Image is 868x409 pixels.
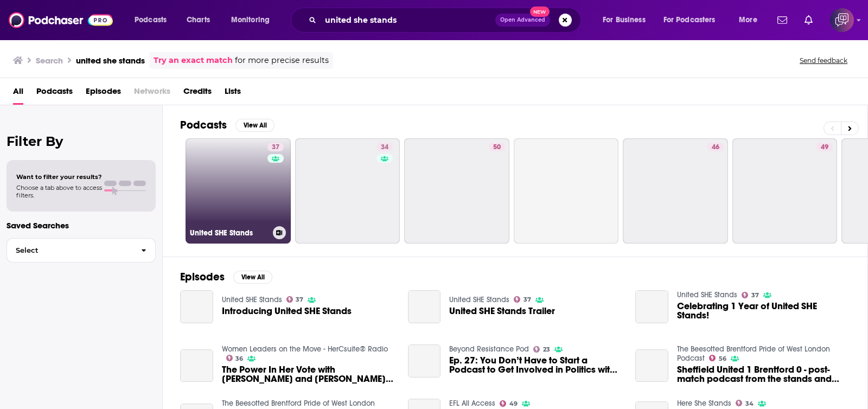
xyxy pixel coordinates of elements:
[9,10,113,30] img: Podchaser - Follow, Share and Rate Podcasts
[514,296,531,303] a: 37
[180,290,213,323] a: Introducing United SHE Stands
[7,220,156,231] p: Saved Searches
[530,7,550,17] span: New
[493,142,501,153] span: 50
[709,355,726,361] a: 56
[180,118,227,132] h2: Podcasts
[524,297,531,302] span: 37
[830,8,854,32] img: User Profile
[449,295,509,304] a: United SHE Stands
[180,118,275,132] a: PodcastsView All
[449,399,495,408] a: EFL All Access
[745,401,754,406] span: 34
[134,82,170,105] span: Networks
[135,12,167,28] span: Podcasts
[635,290,668,323] a: Celebrating 1 Year of United SHE Stands!
[742,292,759,298] a: 37
[301,8,591,33] div: Search podcasts, credits, & more...
[295,138,400,244] a: 34
[235,54,329,67] span: for more precise results
[489,143,505,151] a: 50
[235,119,275,132] button: View All
[224,11,284,29] button: open menu
[7,238,156,263] button: Select
[707,143,724,151] a: 46
[677,365,850,384] a: Sheffield United 1 Brentford 0 - post-match podcast from the stands and pub
[751,293,759,298] span: 37
[186,138,291,244] a: 37United SHE Stands
[677,302,850,320] a: Celebrating 1 Year of United SHE Stands!
[719,356,726,361] span: 56
[500,17,545,23] span: Open Advanced
[603,12,646,28] span: For Business
[595,11,659,29] button: open menu
[623,138,728,244] a: 46
[796,56,851,65] button: Send feedback
[635,349,668,382] a: Sheffield United 1 Brentford 0 - post-match podcast from the stands and pub
[36,82,73,105] a: Podcasts
[190,228,269,238] h3: United SHE Stands
[376,143,393,151] a: 34
[233,271,272,284] button: View All
[677,290,737,299] a: United SHE Stands
[235,356,243,361] span: 36
[543,347,550,352] span: 23
[663,12,716,28] span: For Podcasters
[7,133,156,149] h2: Filter By
[222,306,352,316] a: Introducing United SHE Stands
[739,12,757,28] span: More
[180,270,272,284] a: EpisodesView All
[36,55,63,66] h3: Search
[86,82,121,105] a: Episodes
[296,297,303,302] span: 37
[773,11,792,29] a: Show notifications dropdown
[736,400,754,406] a: 34
[830,8,854,32] span: Logged in as corioliscompany
[830,8,854,32] button: Show profile menu
[509,401,518,406] span: 49
[533,346,550,353] a: 23
[449,356,622,374] a: Ep. 27: You Don’t Have to Start a Podcast to Get Involved in Politics with United SHE Stands
[408,344,441,378] a: Ep. 27: You Don’t Have to Start a Podcast to Get Involved in Politics with United SHE Stands
[677,344,830,363] a: The Beesotted Brentford Pride of West London Podcast
[180,11,216,29] a: Charts
[16,173,102,181] span: Want to filter your results?
[731,11,771,29] button: open menu
[381,142,388,153] span: 34
[321,11,495,29] input: Search podcasts, credits, & more...
[7,247,132,254] span: Select
[449,344,529,354] a: Beyond Resistance Pod
[500,400,518,407] a: 49
[154,54,233,67] a: Try an exact match
[816,143,833,151] a: 49
[449,306,555,316] a: United SHE Stands Trailer
[222,365,395,384] a: The Power In Her Vote with Ashley Kindsvatter and Sara Petrie, Co-Founders and Co-Hosts, United S...
[180,349,213,382] a: The Power In Her Vote with Ashley Kindsvatter and Sara Petrie, Co-Founders and Co-Hosts, United S...
[187,12,210,28] span: Charts
[272,142,279,153] span: 37
[225,82,241,105] a: Lists
[408,290,441,323] a: United SHE Stands Trailer
[404,138,509,244] a: 50
[656,11,731,29] button: open menu
[76,55,145,66] h3: united she stands
[226,355,244,361] a: 36
[495,14,550,27] button: Open AdvancedNew
[231,12,270,28] span: Monitoring
[183,82,212,105] a: Credits
[13,82,23,105] a: All
[267,143,284,151] a: 37
[821,142,828,153] span: 49
[180,270,225,284] h2: Episodes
